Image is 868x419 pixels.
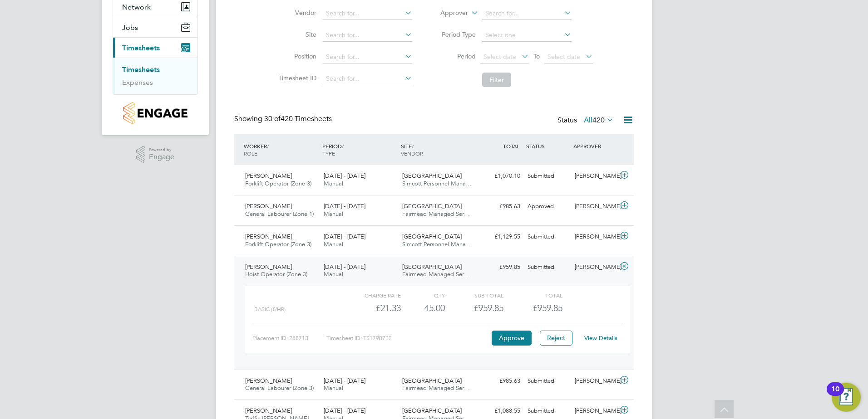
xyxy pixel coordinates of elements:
div: £985.63 [477,199,524,214]
span: [DATE] - [DATE] [324,407,365,414]
div: £1,129.55 [477,229,524,244]
label: Timesheet ID [276,74,316,82]
span: 420 Timesheets [264,114,332,123]
span: [GEOGRAPHIC_DATA] [402,377,462,385]
div: [PERSON_NAME] [571,404,618,419]
div: Approved [524,199,571,214]
a: Go to home page [113,102,198,124]
span: 420 [592,116,605,125]
div: Placement ID: 258713 [252,331,326,346]
button: Timesheets [113,38,197,58]
label: Site [276,30,316,39]
span: [PERSON_NAME] [245,263,292,271]
span: [PERSON_NAME] [245,202,292,210]
div: Status [557,114,616,127]
span: [DATE] - [DATE] [324,202,365,210]
span: Fairmead Managed Ser… [402,210,470,218]
div: Submitted [524,229,571,244]
div: £1,088.55 [477,404,524,419]
a: Timesheets [122,65,160,74]
button: Jobs [113,17,197,37]
span: General Labourer (Zone 1) [245,210,314,218]
div: Total [503,290,562,301]
span: [PERSON_NAME] [245,233,292,240]
span: Basic (£/HR) [254,306,286,312]
div: £959.85 [445,301,503,316]
div: WORKER [242,138,320,161]
span: Manual [324,180,343,187]
input: Search for... [323,29,412,42]
div: [PERSON_NAME] [571,169,618,184]
span: Forklift Operator (Zone 3) [245,180,311,187]
span: Powered by [149,146,174,154]
div: 10 [831,389,839,401]
div: Timesheet ID: TS1798722 [326,331,489,346]
label: Period Type [435,30,476,39]
span: Timesheets [122,44,160,52]
div: [PERSON_NAME] [571,199,618,214]
div: Submitted [524,169,571,184]
input: Search for... [323,51,412,63]
input: Search for... [323,7,412,20]
input: Search for... [323,73,412,85]
div: Charge rate [342,290,401,301]
label: Vendor [276,9,316,17]
span: General Labourer (Zone 3) [245,384,314,392]
div: £1,070.10 [477,169,524,184]
span: [GEOGRAPHIC_DATA] [402,233,462,240]
label: Position [276,52,316,60]
span: TOTAL [503,142,519,150]
button: Approve [492,331,532,345]
span: / [412,142,414,150]
div: Submitted [524,374,571,389]
span: Hoist Operator (Zone 3) [245,270,307,278]
div: [PERSON_NAME] [571,229,618,244]
span: [GEOGRAPHIC_DATA] [402,407,462,414]
label: Period [435,52,476,60]
div: Showing [234,114,334,124]
span: Manual [324,210,343,218]
button: Filter [482,73,511,87]
div: QTY [401,290,445,301]
span: Fairmead Managed Ser… [402,270,470,278]
span: [PERSON_NAME] [245,172,292,180]
div: Timesheets [113,58,197,94]
span: / [342,142,344,150]
div: Submitted [524,404,571,419]
label: Approver [427,9,468,18]
span: Simcott Personnel Mana… [402,240,472,248]
div: [PERSON_NAME] [571,374,618,389]
span: [DATE] - [DATE] [324,172,365,180]
span: Manual [324,384,343,392]
div: [PERSON_NAME] [571,260,618,275]
span: Manual [324,270,343,278]
span: Select date [483,53,516,61]
div: STATUS [524,138,571,154]
span: [GEOGRAPHIC_DATA] [402,202,462,210]
input: Select one [482,29,572,42]
span: [DATE] - [DATE] [324,263,365,271]
div: Sub Total [445,290,503,301]
div: APPROVER [571,138,618,154]
button: Reject [540,331,572,345]
span: TYPE [322,150,335,157]
span: Fairmead Managed Ser… [402,384,470,392]
a: Powered byEngage [136,146,175,163]
span: Network [122,3,151,11]
span: £959.85 [533,302,562,313]
div: 45.00 [401,301,445,316]
span: Engage [149,153,174,161]
span: Jobs [122,23,138,32]
div: £959.85 [477,260,524,275]
img: countryside-properties-logo-retina.png [123,102,187,124]
div: Submitted [524,260,571,275]
span: Forklift Operator (Zone 3) [245,240,311,248]
div: £985.63 [477,374,524,389]
label: All [584,116,614,125]
span: [PERSON_NAME] [245,407,292,414]
span: / [267,142,269,150]
span: [PERSON_NAME] [245,377,292,385]
span: [GEOGRAPHIC_DATA] [402,172,462,180]
button: Open Resource Center, 10 new notifications [832,383,861,412]
span: ROLE [244,150,257,157]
